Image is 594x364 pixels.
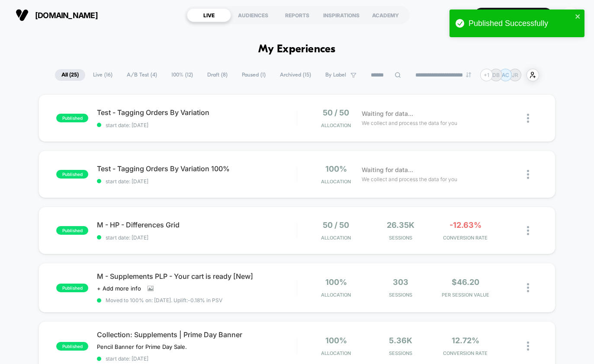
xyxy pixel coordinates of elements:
div: DB [562,7,578,24]
span: published [56,114,88,122]
span: published [56,284,88,292]
span: 100% [325,278,347,287]
span: We collect and process the data for you [362,175,457,183]
button: [DOMAIN_NAME] [13,8,100,22]
span: 303 [393,278,408,287]
span: 12.72% [452,336,479,345]
span: + Add more info [97,285,141,292]
span: 50 / 50 [323,220,349,230]
button: DB [559,6,581,24]
span: Sessions [371,350,431,356]
img: close [527,226,529,235]
span: We collect and process the data for you [362,119,457,127]
button: close [575,13,581,21]
img: close [527,114,529,123]
span: Sessions [371,235,431,241]
span: published [56,170,88,179]
span: start date: [DATE] [97,178,297,185]
span: Draft ( 8 ) [201,69,234,81]
span: PER SESSION VALUE [435,292,495,298]
span: All ( 25 ) [55,69,85,81]
img: end [466,72,471,77]
p: JR [512,72,518,78]
span: Test - Tagging Orders By Variation 100% [97,164,297,173]
span: Pencil Banner for Prime Day Sale. [97,343,187,350]
img: close [527,342,529,351]
span: start date: [DATE] [97,234,297,241]
span: Collection: Supplements | Prime Day Banner [97,330,297,339]
span: M - Supplements PLP - Your cart is ready [New] [97,272,297,281]
div: REPORTS [275,8,319,22]
span: Moved to 100% on: [DATE] . Uplift: -0.18% in PSV [106,297,222,303]
span: Allocation [321,292,351,298]
span: 100% [325,164,347,173]
p: DB [492,72,500,78]
span: 100% [325,336,347,345]
span: start date: [DATE] [97,122,297,128]
div: Published Successfully [469,19,572,28]
span: Waiting for data... [362,165,413,175]
span: 100% ( 12 ) [165,69,199,81]
img: Visually logo [16,9,29,22]
span: Allocation [321,350,351,356]
span: -12.63% [450,220,482,230]
img: close [527,283,529,292]
div: LIVE [187,8,231,22]
div: INSPIRATIONS [319,8,363,22]
span: CONVERSION RATE [435,350,495,356]
span: [DOMAIN_NAME] [35,11,98,20]
span: Allocation [321,179,351,185]
span: 5.36k [389,336,412,345]
span: start date: [DATE] [97,355,297,362]
h1: My Experiences [258,43,336,56]
p: AC [502,72,509,78]
div: + 1 [480,69,493,81]
span: 50 / 50 [323,108,349,117]
span: published [56,342,88,351]
span: CONVERSION RATE [435,235,495,241]
span: Archived ( 15 ) [273,69,318,81]
span: Allocation [321,235,351,241]
img: close [527,170,529,179]
span: Paused ( 1 ) [235,69,272,81]
span: published [56,226,88,235]
div: AUDIENCES [231,8,275,22]
span: Live ( 16 ) [87,69,119,81]
span: Test - Tagging Orders By Variation [97,108,297,117]
span: Sessions [371,292,431,298]
span: Waiting for data... [362,109,413,118]
span: By Label [325,72,346,78]
span: M - HP - Differences Grid [97,220,297,229]
div: ACADEMY [363,8,408,22]
span: Allocation [321,122,351,128]
span: A/B Test ( 4 ) [120,69,164,81]
span: 26.35k [387,220,414,230]
span: $46.20 [452,278,479,287]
